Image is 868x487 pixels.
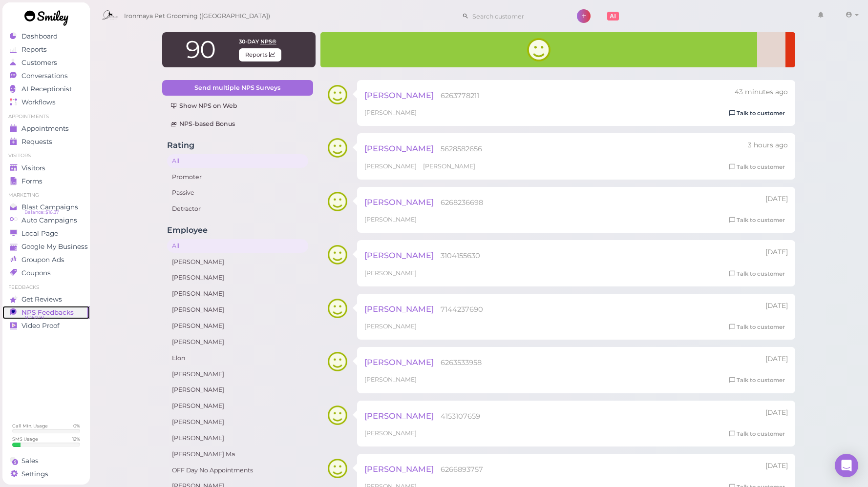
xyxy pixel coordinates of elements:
div: 08/29 05:09pm [765,461,788,471]
a: Send multiple NPS Surveys [162,80,313,96]
span: Requests [21,138,52,146]
a: Conversations [2,69,90,82]
li: Marketing [2,192,90,199]
input: Search customer [469,8,564,24]
div: 09/04 02:24pm [748,141,788,150]
a: Elon [167,351,308,365]
a: Get Reviews [2,293,90,306]
a: OFF Day No Appointments [167,464,308,477]
a: [PERSON_NAME] [167,319,308,333]
div: 09/01 12:55pm [765,301,788,311]
span: Auto Campaigns [21,216,77,224]
span: [PERSON_NAME] [364,143,434,153]
a: [PERSON_NAME] [167,303,308,317]
span: 90 [186,35,215,64]
a: Auto Campaigns [2,214,90,227]
a: Talk to customer [726,108,788,119]
div: 12 % [72,436,80,442]
a: Coupons [2,266,90,280]
a: Workflows [2,96,90,109]
span: Reports [239,48,281,61]
a: Blast Campaigns Balance: $16.37 [2,201,90,214]
span: Local Page [21,229,58,238]
span: [PERSON_NAME] [364,90,434,100]
div: 08/30 03:46pm [765,408,788,418]
div: Call Min. Usage [12,423,48,429]
span: Workflows [21,98,56,106]
a: [PERSON_NAME] [167,271,308,284]
a: Forms [2,175,90,188]
span: [PERSON_NAME] [364,323,417,330]
a: Visitors [2,162,90,175]
span: Appointments [21,124,69,133]
span: Customers [21,59,57,67]
span: NPS® [260,38,276,45]
span: Video Proof [21,322,60,330]
a: [PERSON_NAME] [167,383,308,397]
a: [PERSON_NAME] [167,399,308,413]
div: 09/02 04:05pm [765,194,788,204]
a: Groupon Ads [2,253,90,266]
a: Talk to customer [726,322,788,332]
div: SMS Usage [12,436,38,442]
a: Customers [2,56,90,69]
span: [PERSON_NAME] [364,411,434,421]
span: Dashboard [21,32,58,41]
span: 6263533958 [441,358,482,367]
li: Visitors [2,152,90,159]
a: Show NPS on Web [162,98,313,114]
a: Google My Business [2,240,90,253]
span: 3104155630 [441,251,480,260]
a: [PERSON_NAME] [167,287,308,301]
span: [PERSON_NAME] [364,197,434,207]
a: Passive [167,186,308,200]
a: [PERSON_NAME] [167,255,308,269]
a: Dashboard [2,30,90,43]
a: [PERSON_NAME] [167,335,308,349]
li: Appointments [2,113,90,120]
span: NPS® 91 [24,314,44,322]
a: Talk to customer [726,269,788,279]
span: Coupons [21,269,51,277]
span: [PERSON_NAME] [364,429,417,437]
span: Conversations [21,72,68,80]
a: [PERSON_NAME] [167,415,308,429]
span: [PERSON_NAME] [423,162,475,170]
span: [PERSON_NAME] [364,464,434,474]
span: 6263778211 [441,91,479,100]
span: Visitors [21,164,45,172]
a: Promoter [167,170,308,184]
div: 08/30 04:12pm [765,354,788,364]
span: Settings [21,470,48,478]
span: Google My Business [21,243,88,251]
span: [PERSON_NAME] [364,376,417,383]
span: [PERSON_NAME] [364,269,417,277]
span: Get Reviews [21,295,62,304]
span: [PERSON_NAME] [364,357,434,367]
span: [PERSON_NAME] [364,109,417,116]
a: [PERSON_NAME] [167,431,308,445]
span: Blast Campaigns [21,203,78,211]
span: 30-day [239,38,259,45]
span: 6266893757 [441,465,483,474]
div: 09/02 01:35pm [765,247,788,257]
a: Detractor [167,202,308,216]
span: NPS Feedbacks [21,308,74,317]
span: 6268236698 [441,198,483,207]
a: AI Receptionist [2,82,90,96]
a: NPS-based Bonus [162,116,313,132]
a: All [167,154,308,168]
span: Balance: $16.37 [24,208,59,216]
span: [PERSON_NAME] [364,162,418,170]
span: Sales [21,457,39,465]
span: [PERSON_NAME] [364,216,417,223]
h4: Employee [167,225,308,235]
a: All [167,239,308,253]
span: 7144237690 [441,305,483,314]
a: Local Page [2,227,90,240]
a: Talk to customer [726,215,788,225]
span: 4153107659 [441,412,480,421]
div: 09/04 04:15pm [735,87,788,97]
a: Talk to customer [726,429,788,439]
a: Reports [2,43,90,56]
